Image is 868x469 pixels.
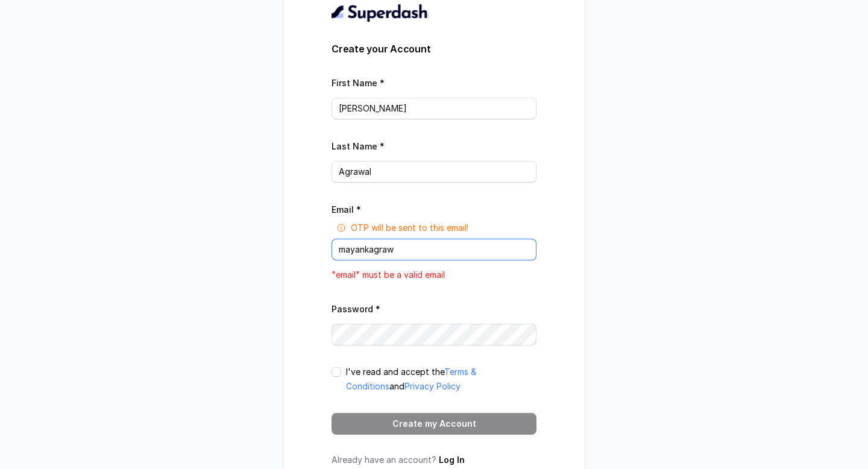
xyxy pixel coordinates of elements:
[332,268,536,282] p: "email" must be a valid email
[332,413,536,435] button: Create my Account
[332,304,380,314] label: Password *
[404,381,461,391] a: Privacy Policy
[332,141,385,151] label: Last Name *
[332,454,536,466] p: Already have an account?
[332,42,536,56] h3: Create your Account
[332,3,429,22] img: light.svg
[351,222,468,234] p: OTP will be sent to this email!
[332,204,361,215] label: Email *
[346,365,536,394] p: I've read and accept the and
[332,78,385,88] label: First Name *
[439,455,465,465] a: Log In
[332,239,536,260] input: youremail@example.com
